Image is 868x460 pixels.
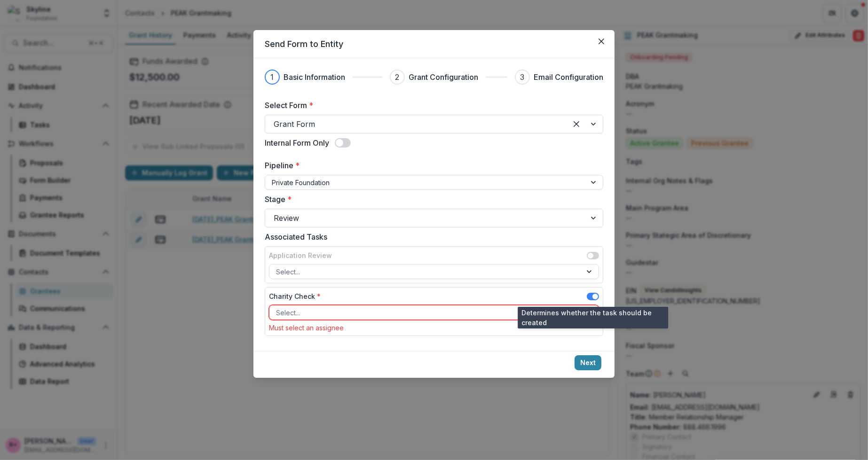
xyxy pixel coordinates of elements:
div: Clear selected options [569,117,584,132]
label: Internal Form Only [265,137,329,148]
label: Stage [265,194,598,205]
div: 3 [521,71,525,83]
div: Must select an assignee [269,324,599,332]
label: Associated Tasks [265,231,598,242]
h3: Grant Configuration [409,71,478,83]
button: Close [594,34,609,49]
label: Application Review [269,250,332,260]
h3: Email Configuration [534,71,603,83]
header: Send Form to Entity [253,30,615,58]
div: Progress [265,70,603,85]
label: Select Form [265,100,598,111]
label: Pipeline [265,160,598,171]
div: 2 [395,71,400,83]
h3: Basic Information [284,71,345,83]
button: Next [575,355,601,370]
div: 1 [271,71,274,83]
label: Charity Check [269,291,321,301]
